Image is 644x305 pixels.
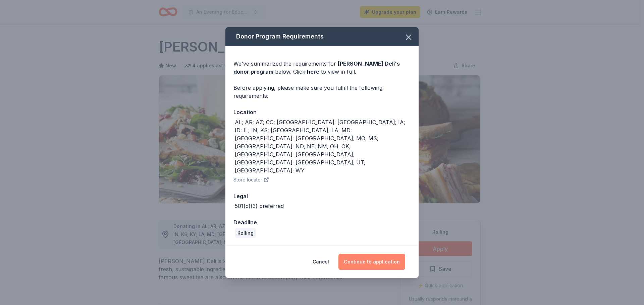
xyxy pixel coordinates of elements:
div: We've summarized the requirements for below. Click to view in full. [233,60,411,76]
button: Cancel [313,254,329,270]
div: Location [233,108,411,117]
button: Continue to application [338,254,405,270]
div: 501(c)(3) preferred [235,202,284,210]
div: Donor Program Requirements [225,27,419,46]
a: here [307,68,319,76]
div: Deadline [233,218,411,227]
button: Store locator [233,176,269,184]
div: Rolling [235,228,256,238]
div: Before applying, please make sure you fulfill the following requirements: [233,84,411,100]
div: Legal [233,192,411,201]
div: AL; AR; AZ; CO; [GEOGRAPHIC_DATA]; [GEOGRAPHIC_DATA]; IA; ID; IL; IN; KS; [GEOGRAPHIC_DATA]; LA; ... [235,118,411,174]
